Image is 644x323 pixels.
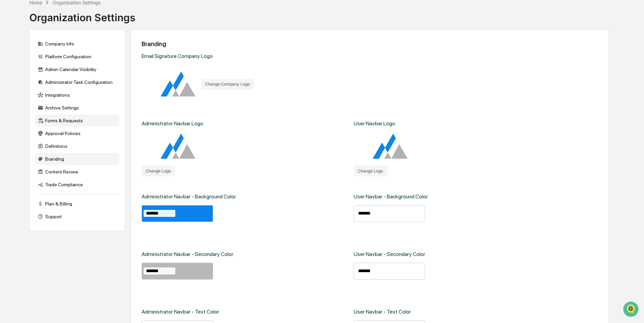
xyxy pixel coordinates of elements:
[35,211,119,223] div: Support
[7,86,12,91] div: 🖐️
[56,85,84,92] span: Attestations
[29,6,135,24] div: Organization Settings
[4,82,46,94] a: 🖐️Preclearance
[142,251,233,257] div: Administrator Navbar - Secondary Color
[46,82,86,94] a: 🗄️Attestations
[49,86,54,91] div: 🗄️
[142,40,598,47] div: Branding
[142,53,347,59] div: Email Signature Company Logo
[13,85,43,92] span: Preclearance
[354,120,395,127] div: User Navbar Logo
[35,198,119,210] div: Plan & Billing
[35,76,119,88] div: Administrator Task Configuration
[142,120,203,127] div: Administrator Navbar Logo
[35,166,119,178] div: Content Review
[35,115,119,127] div: Forms & Requests
[142,132,196,160] img: Adnmin Logo
[48,114,82,119] a: Powered byPylon
[115,54,123,62] button: Start new chat
[35,127,119,139] div: Approval Policies
[35,179,119,191] div: Trade Compliance
[354,132,408,160] img: User Logo
[7,98,12,104] div: 🔎
[35,51,119,63] div: Platform Configuration
[201,79,254,90] button: Change Company Logo
[7,14,123,25] p: How can we help?
[67,114,82,119] span: Pylon
[142,193,236,200] div: Administrator Navbar - Background Color
[18,31,111,38] input: Clear
[142,309,219,315] div: Administrator Navbar - Text Color
[35,102,119,114] div: Archive Settings
[622,301,641,319] iframe: Open customer support
[4,95,45,107] a: 🔎Data Lookup
[142,70,196,98] img: Organization Logo
[354,251,425,257] div: User Navbar - Secondary Color
[35,63,119,75] div: Admin Calendar Visibility
[13,98,42,104] span: Data Lookup
[354,193,428,200] div: User Navbar - Background Color
[354,309,411,315] div: User Navbar - Text Color
[35,38,119,50] div: Company Info
[23,52,111,58] div: Start new chat
[35,153,119,165] div: Branding
[35,89,119,101] div: Integrations
[7,52,19,64] img: 1746055101610-c473b297-6a78-478c-a979-82029cc54cd1
[142,166,175,176] button: Change Logo
[354,166,387,176] button: Change Logo
[23,58,85,64] div: We're available if you need us!
[35,140,119,152] div: Definitions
